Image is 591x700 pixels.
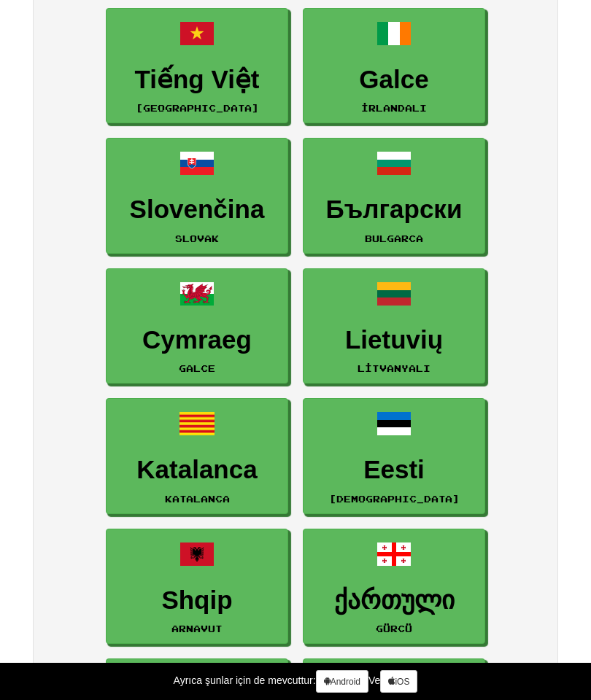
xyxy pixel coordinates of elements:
[303,8,485,124] a: Galceİrlandalı
[358,363,430,373] font: Litvanyalı
[334,586,455,614] font: ქართული
[106,268,288,384] a: CymraegGalce
[136,103,259,113] font: [GEOGRAPHIC_DATA]
[368,674,380,686] font: Ve
[130,195,265,223] font: Slovenčina
[359,65,428,93] font: Galce
[345,325,443,354] font: Lietuvių
[136,455,257,483] font: Katalanca
[303,398,485,514] a: Eesti[DEMOGRAPHIC_DATA]
[165,494,230,504] font: Katalanca
[134,65,259,93] font: Tiếng Việt
[303,138,485,254] a: БългарскиBulgarca
[106,138,288,254] a: SlovenčinaSlovak
[376,623,412,634] font: Gürcü
[395,677,409,687] font: iOS
[303,529,485,645] a: ქართულიGürcü
[142,325,252,354] font: Cymraeg
[303,268,485,384] a: LietuviųLitvanyalı
[363,455,425,483] font: Eesti
[365,233,423,244] font: Bulgarca
[380,670,417,693] a: iOS
[106,398,288,514] a: KatalancaKatalanca
[174,674,316,686] font: Ayrıca şunlar için de mevcuttur:
[329,494,460,504] font: [DEMOGRAPHIC_DATA]
[316,670,368,693] a: Android
[331,677,360,687] font: Android
[179,363,215,373] font: Galce
[106,8,288,124] a: Tiếng Việt[GEOGRAPHIC_DATA]
[361,103,427,113] font: İrlandalı
[106,529,288,645] a: ShqipArnavut
[171,623,223,634] font: Arnavut
[161,586,232,614] font: Shqip
[175,233,219,244] font: Slovak
[326,195,463,223] font: Български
